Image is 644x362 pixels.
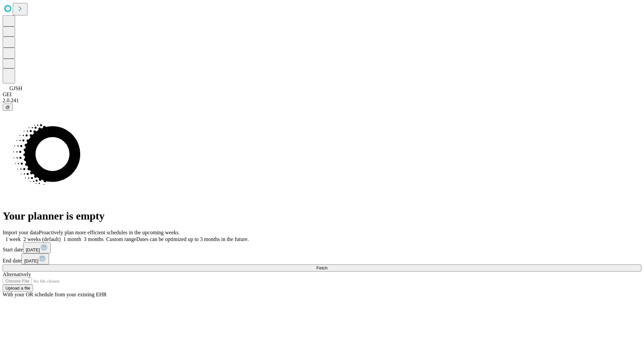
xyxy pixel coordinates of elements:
button: [DATE] [21,253,49,264]
div: 2.0.241 [3,98,641,104]
div: Start date [3,242,641,253]
span: Custom range [106,236,136,242]
div: End date [3,253,641,264]
span: Alternatively [3,271,31,277]
button: Fetch [3,264,641,271]
button: Upload a file [3,285,33,292]
span: Fetch [316,265,327,270]
span: @ [5,105,10,110]
span: Dates can be optimized up to 3 months in the future. [136,236,249,242]
span: 2 weeks (default) [23,236,61,242]
span: [DATE] [24,258,38,263]
span: Import your data [3,230,39,235]
h1: Your planner is empty [3,210,641,222]
span: [DATE] [26,247,40,252]
button: [DATE] [23,242,51,253]
button: @ [3,104,13,111]
span: With your OR schedule from your existing EHR [3,292,107,297]
span: 1 week [5,236,21,242]
span: Proactively plan more efficient schedules in the upcoming weeks. [39,230,180,235]
span: 1 month [63,236,81,242]
div: GEI [3,92,641,98]
span: 3 months [84,236,104,242]
span: GJSH [9,85,22,91]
